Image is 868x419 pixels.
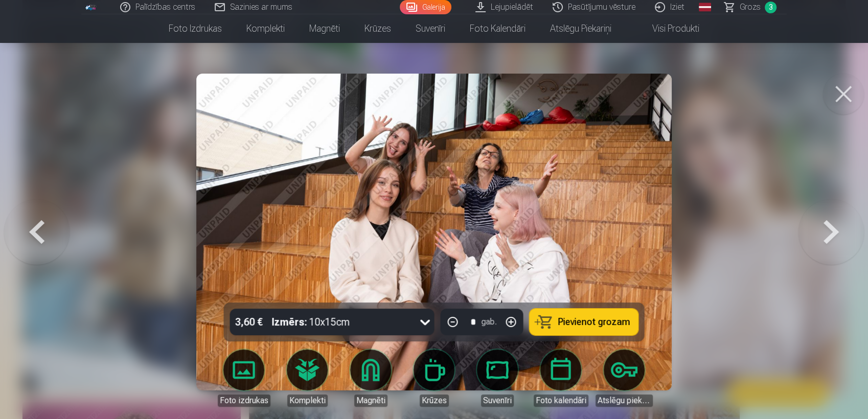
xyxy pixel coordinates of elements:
img: /fa1 [85,4,97,10]
div: gab. [482,316,497,328]
a: Suvenīri [403,14,458,43]
a: Komplekti [279,350,336,407]
div: Komplekti [287,394,328,407]
div: 10x15cm [272,309,350,335]
a: Magnēti [297,14,352,43]
div: 3,60 € [230,309,268,335]
a: Foto izdrukas [156,14,234,43]
a: Komplekti [234,14,297,43]
a: Magnēti [342,350,399,407]
a: Atslēgu piekariņi [538,14,624,43]
div: Magnēti [354,394,387,407]
a: Foto izdrukas [215,350,272,407]
div: Krūzes [420,394,449,407]
span: 3 [765,2,776,13]
div: Atslēgu piekariņi [596,394,653,407]
div: Foto izdrukas [218,394,270,407]
span: Grozs [740,1,761,13]
a: Foto kalendāri [532,350,589,407]
div: Foto kalendāri [534,394,588,407]
button: Pievienot grozam [530,309,638,335]
div: Suvenīri [481,394,514,407]
a: Krūzes [405,350,463,407]
span: Pievienot grozam [558,317,630,327]
a: Visi produkti [624,14,712,43]
a: Atslēgu piekariņi [596,350,653,407]
strong: Izmērs : [272,315,307,329]
a: Suvenīri [469,350,526,407]
a: Krūzes [352,14,403,43]
a: Foto kalendāri [458,14,538,43]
